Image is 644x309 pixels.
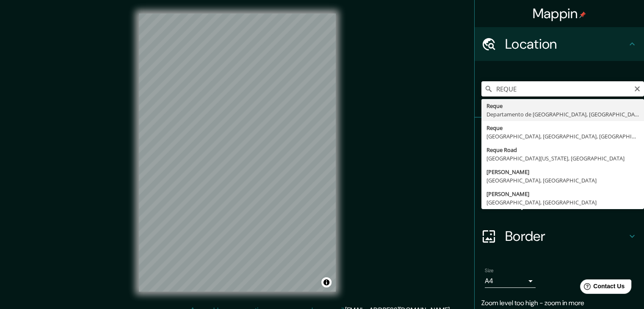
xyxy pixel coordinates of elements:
[486,132,639,141] div: [GEOGRAPHIC_DATA], [GEOGRAPHIC_DATA], [GEOGRAPHIC_DATA]
[505,194,627,211] h4: Layout
[475,185,644,219] div: Layout
[486,124,639,132] div: Reque
[485,267,494,274] label: Size
[505,228,627,245] h4: Border
[139,14,336,292] canvas: Map
[569,276,635,300] iframe: Help widget launcher
[481,81,644,97] input: Pick your city or area
[579,11,586,18] img: pin-icon.png
[485,274,536,288] div: A4
[481,298,637,308] p: Zoom level too high - zoom in more
[505,36,627,52] h4: Location
[486,102,639,110] div: Reque
[321,277,332,287] button: Toggle attribution
[486,110,639,119] div: Departamento de [GEOGRAPHIC_DATA], [GEOGRAPHIC_DATA]
[486,168,639,176] div: [PERSON_NAME]
[475,27,644,61] div: Location
[475,118,644,152] div: Pins
[486,190,639,198] div: [PERSON_NAME]
[533,5,586,22] h4: Mappin
[475,219,644,253] div: Border
[634,84,641,92] button: Clear
[486,198,639,207] div: [GEOGRAPHIC_DATA], [GEOGRAPHIC_DATA]
[486,146,639,154] div: Reque Road
[486,154,639,163] div: [GEOGRAPHIC_DATA][US_STATE], [GEOGRAPHIC_DATA]
[486,176,639,185] div: [GEOGRAPHIC_DATA], [GEOGRAPHIC_DATA]
[475,152,644,185] div: Style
